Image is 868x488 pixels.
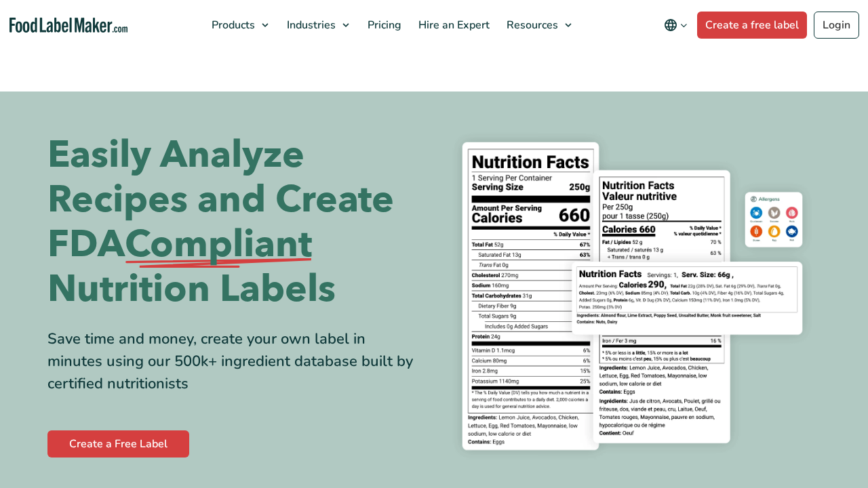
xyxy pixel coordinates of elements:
h1: Easily Analyze Recipes and Create FDA Nutrition Labels [47,133,424,312]
a: Food Label Maker homepage [9,18,127,33]
span: Hire an Expert [414,18,491,33]
div: Save time and money, create your own label in minutes using our 500k+ ingredient database built b... [47,328,424,395]
span: Pricing [363,18,403,33]
span: Compliant [125,222,312,267]
button: Change language [654,12,697,39]
a: Login [814,12,859,39]
span: Industries [283,18,337,33]
span: Products [208,18,256,33]
span: Resources [502,18,559,33]
a: Create a Free Label [47,430,189,457]
a: Create a free label [697,12,807,39]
